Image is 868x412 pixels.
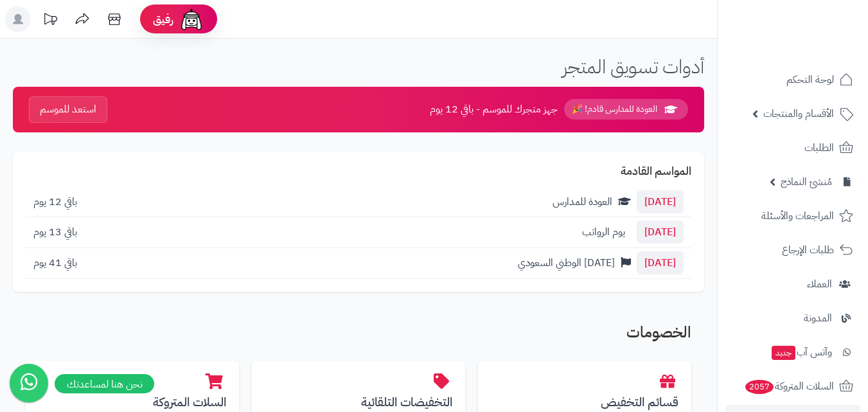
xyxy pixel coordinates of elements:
[430,102,558,117] span: جهز متجرك للموسم - باقي 12 يوم
[637,220,684,244] span: [DATE]
[786,71,834,89] span: لوحة التحكم
[637,190,684,213] span: [DATE]
[582,224,625,240] span: يوم الرواتب
[770,343,832,361] span: وآتس آب
[34,6,66,35] a: تحديثات المنصة
[725,64,860,95] a: لوحة التحكم
[553,194,612,210] span: العودة للمدارس
[725,269,860,300] a: العملاء
[763,105,834,123] span: الأقسام والمنتجات
[179,6,204,32] img: ai-face.png
[562,56,704,77] h1: أدوات تسويق المتجر
[33,194,77,210] span: باقي 12 يوم
[637,251,684,274] span: [DATE]
[807,275,832,293] span: العملاء
[781,173,832,191] span: مُنشئ النماذج
[804,309,832,327] span: المدونة
[804,139,834,157] span: الطلبات
[744,377,834,395] span: السلات المتروكة
[772,346,795,360] span: جديد
[39,395,226,409] h3: السلات المتروكة
[491,395,678,409] h3: قسائم التخفيض
[29,96,107,123] button: استعد للموسم
[782,241,834,259] span: طلبات الإرجاع
[725,132,860,163] a: الطلبات
[26,165,691,177] h2: المواسم القادمة
[725,371,860,402] a: السلات المتروكة2057
[33,255,77,271] span: باقي 41 يوم
[564,99,688,120] span: العودة للمدارس قادم! 🎉
[26,324,691,347] h2: الخصومات
[745,380,774,394] span: 2057
[725,201,860,231] a: المراجعات والأسئلة
[518,255,615,271] span: [DATE] الوطني السعودي
[725,303,860,334] a: المدونة
[761,207,834,225] span: المراجعات والأسئلة
[265,395,452,409] h3: التخفيضات التلقائية
[725,337,860,368] a: وآتس آبجديد
[725,235,860,265] a: طلبات الإرجاع
[33,224,77,240] span: باقي 13 يوم
[153,12,173,27] span: رفيق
